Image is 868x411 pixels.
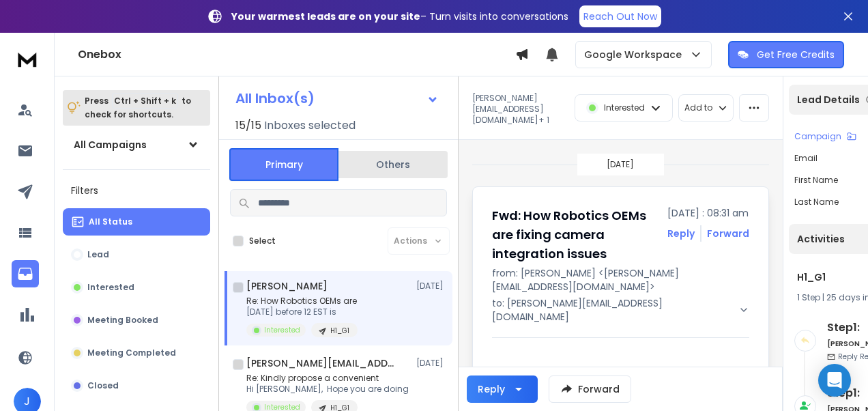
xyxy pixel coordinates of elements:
[757,48,835,61] p: Get Free Credits
[416,281,447,292] p: [DATE]
[583,10,657,23] p: Reach Out Now
[797,93,860,107] p: Lead Details
[818,364,851,397] div: Open Intercom Messenger
[225,85,450,112] button: All Inbox(s)
[63,208,210,236] button: All Status
[246,373,409,384] p: Re: Kindly propose a convenient
[63,372,210,399] button: Closed
[249,236,276,246] label: Select
[794,175,838,186] p: First Name
[707,227,749,240] div: Forward
[607,159,634,170] p: [DATE]
[472,93,566,126] p: [PERSON_NAME][EMAIL_ADDRESS][DOMAIN_NAME] + 1
[492,266,749,294] p: from: [PERSON_NAME] <[PERSON_NAME][EMAIL_ADDRESS][DOMAIN_NAME]>
[87,249,109,260] p: Lead
[229,148,338,181] button: Primary
[264,117,356,134] h3: Inboxes selected
[492,206,659,264] h1: Fwd: How Robotics OEMs are fixing camera integration issues
[467,375,538,403] button: Reply
[63,131,210,158] button: All Campaigns
[112,93,178,109] span: Ctrl + Shift + k
[235,117,261,134] span: 15 / 15
[87,380,119,391] p: Closed
[89,216,132,227] p: All Status
[684,102,712,113] p: Add to
[235,91,315,105] h1: All Inbox(s)
[338,150,448,180] button: Others
[667,227,695,240] button: Reply
[794,197,839,208] p: Last Name
[14,46,41,72] img: logo
[231,10,568,23] p: – Turn visits into conversations
[246,279,328,293] h1: [PERSON_NAME]
[63,307,210,334] button: Meeting Booked
[246,384,409,395] p: Hi [PERSON_NAME], Hope you are doing
[667,206,749,220] p: [DATE] : 08:31 am
[478,382,505,396] div: Reply
[63,274,210,301] button: Interested
[63,181,210,200] h3: Filters
[74,138,147,152] h1: All Campaigns
[85,94,191,122] p: Press to check for shortcuts.
[728,41,844,68] button: Get Free Credits
[63,241,210,268] button: Lead
[246,356,396,370] h1: [PERSON_NAME][EMAIL_ADDRESS][DOMAIN_NAME]
[330,326,349,336] p: H1_G1
[794,131,841,142] p: Campaign
[78,46,515,63] h1: Onebox
[264,325,300,335] p: Interested
[87,348,176,358] p: Meeting Completed
[549,375,631,403] button: Forward
[579,5,661,27] a: Reach Out Now
[87,315,158,326] p: Meeting Booked
[246,307,358,317] p: [DATE] before 12 EST is
[584,48,687,61] p: Google Workspace
[246,296,358,307] p: Re: How Robotics OEMs are
[416,358,447,369] p: [DATE]
[87,282,134,293] p: Interested
[794,131,856,142] button: Campaign
[794,153,818,164] p: Email
[63,339,210,367] button: Meeting Completed
[231,10,420,23] strong: Your warmest leads are on your site
[492,296,736,324] p: to: [PERSON_NAME][EMAIL_ADDRESS][DOMAIN_NAME]
[797,292,820,303] span: 1 Step
[604,102,645,113] p: Interested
